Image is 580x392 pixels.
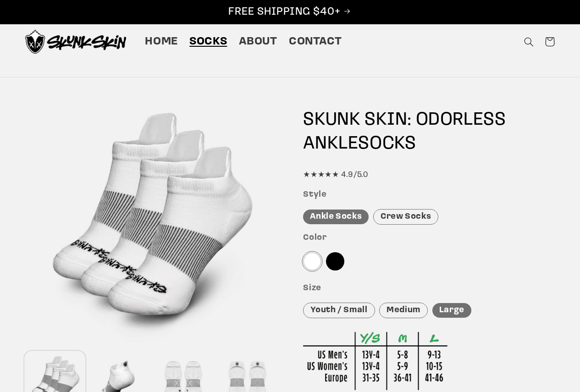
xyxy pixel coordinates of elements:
[303,210,369,225] div: Ankle Socks
[303,108,555,156] h1: SKUNK SKIN: ODORLESS SOCKS
[139,29,184,55] a: Home
[303,190,555,200] h3: Style
[10,5,570,19] p: FREE SHIPPING $40+
[239,35,277,49] span: About
[379,303,428,319] div: Medium
[184,29,233,55] a: Socks
[373,209,438,225] div: Crew Socks
[25,30,126,54] img: Skunk Skin Anti-Odor Socks.
[145,35,178,49] span: Home
[303,135,358,153] span: ANKLE
[303,233,555,243] h3: Color
[289,35,342,49] span: Contact
[303,332,447,390] img: Sizing Chart
[303,283,555,294] h3: Size
[303,168,555,182] div: ★★★★★ 4.9/5.0
[432,303,471,318] div: Large
[189,35,227,49] span: Socks
[303,303,375,319] div: Youth / Small
[518,31,539,52] summary: Search
[233,29,283,55] a: About
[283,29,348,55] a: Contact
